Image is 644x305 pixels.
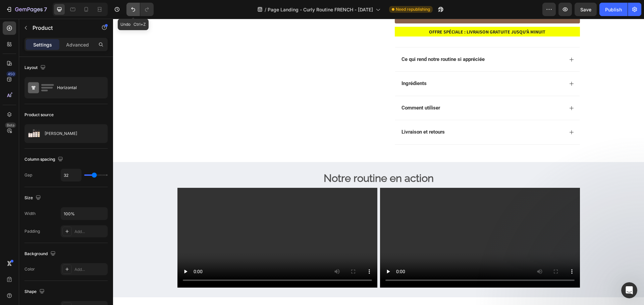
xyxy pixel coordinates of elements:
[580,7,591,12] span: Save
[61,169,81,181] input: Auto
[288,110,332,117] p: Livraison et retours
[621,282,637,298] iframe: Intercom live chat
[61,208,107,220] input: Auto
[44,5,47,13] p: 7
[24,287,46,296] div: Shape
[24,228,40,234] div: Padding
[575,3,597,16] button: Save
[33,41,52,48] p: Settings
[28,127,41,140] img: product feature img
[24,211,36,217] div: Width
[605,6,622,13] div: Publish
[24,194,42,203] div: Size
[24,249,57,258] div: Background
[24,172,32,178] div: Gap
[5,123,16,128] div: Beta
[45,131,77,136] p: [PERSON_NAME]
[64,169,264,269] video: Video
[24,112,54,118] div: Product source
[126,3,154,16] div: Undo/Redo
[57,80,98,95] div: Horizontal
[599,3,628,16] button: Publish
[74,266,106,273] div: Add...
[3,3,50,16] button: 7
[211,153,321,165] strong: Notre routine en action
[6,71,16,77] div: 450
[66,41,89,48] p: Advanced
[33,24,90,32] p: Product
[288,37,372,44] p: Ce qui rend notre routine si appréciée
[24,63,47,72] div: Layout
[113,19,644,305] iframe: Design area
[288,62,314,68] p: Ingrédients
[396,6,430,12] span: Need republishing
[74,229,106,235] div: Add...
[288,86,327,93] p: Comment utiliser
[24,266,35,272] div: Color
[267,169,467,269] video: Video
[268,6,373,13] span: Page Landing - Curly Routine FRENCH - [DATE]
[265,6,266,13] span: /
[24,155,64,164] div: Column spacing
